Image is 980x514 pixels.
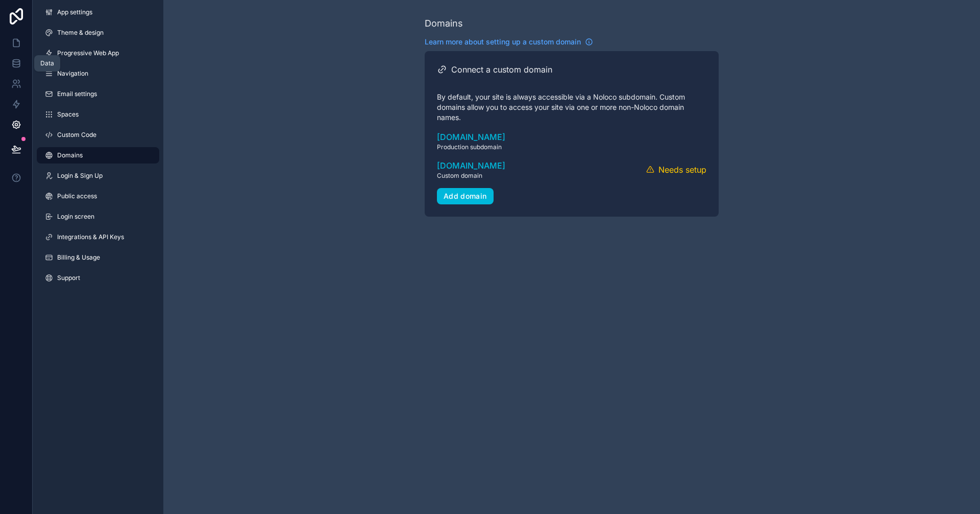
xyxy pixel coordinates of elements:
a: Public access [37,188,159,204]
a: Email settings [37,86,159,102]
a: Billing & Usage [37,249,159,266]
a: Domains [37,147,159,163]
button: Add domain [437,188,494,204]
a: Spaces [37,106,159,123]
span: Navigation [57,69,88,78]
span: Billing & Usage [57,253,100,262]
span: Domains [57,151,83,159]
span: Login & Sign Up [57,172,103,180]
span: Learn more about setting up a custom domain [425,37,581,47]
a: [DOMAIN_NAME] [437,131,706,143]
span: Public access [57,192,97,200]
a: Theme & design [37,25,159,41]
h2: Connect a custom domain [451,63,552,76]
p: By default, your site is always accessible via a Noloco subdomain. Custom domains allow you to ac... [437,92,706,123]
span: Login screen [57,213,94,221]
a: App settings [37,4,159,20]
a: Login & Sign Up [37,168,159,184]
span: Needs setup [658,163,706,176]
a: Progressive Web App [37,45,159,61]
div: Domains [425,16,463,31]
span: Progressive Web App [57,49,119,57]
span: Support [57,274,80,282]
a: Support [37,270,159,286]
span: Production subdomain [437,143,706,151]
a: Learn more about setting up a custom domain [425,37,593,47]
span: Spaces [57,110,79,119]
span: Theme & design [57,29,104,37]
span: Custom domain [437,172,505,180]
a: [DOMAIN_NAME] [437,159,505,172]
span: App settings [57,8,92,16]
a: Navigation [37,65,159,82]
div: Add domain [444,192,487,201]
a: Integrations & API Keys [37,229,159,245]
span: Custom Code [57,131,96,139]
a: Custom Code [37,127,159,143]
span: Email settings [57,90,97,98]
div: Data [40,59,54,67]
span: Integrations & API Keys [57,233,124,241]
a: Login screen [37,208,159,225]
